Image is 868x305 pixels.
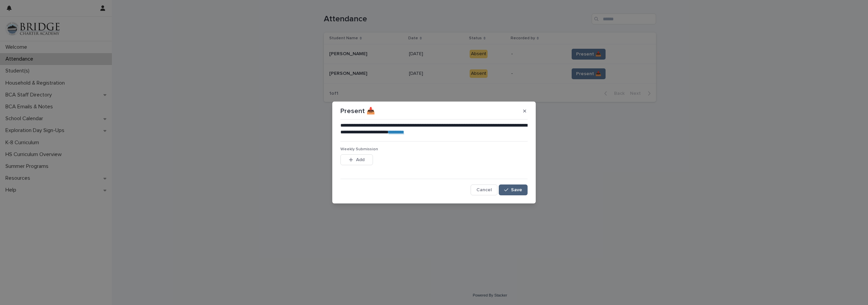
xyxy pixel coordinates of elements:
[356,157,364,162] span: Add
[340,147,378,151] span: Weekly Submission
[340,154,373,165] button: Add
[511,188,522,192] span: Save
[471,184,497,195] button: Cancel
[340,107,375,115] p: Present 📥
[476,188,492,192] span: Cancel
[499,184,528,195] button: Save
